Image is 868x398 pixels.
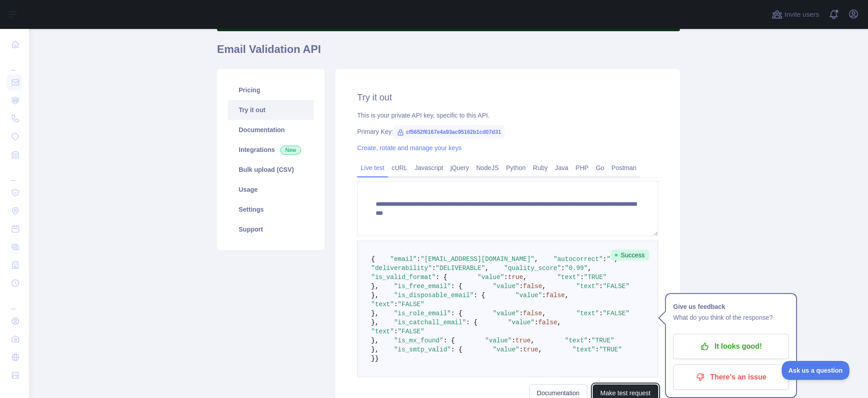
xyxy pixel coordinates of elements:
[784,9,819,20] span: Invite users
[588,337,591,344] span: :
[398,301,425,308] span: "FALSE"
[504,274,508,281] span: :
[611,250,649,261] span: Success
[357,144,462,152] a: Create, rotate and manage your keys
[371,283,379,290] span: },
[357,127,658,136] div: Primary Key:
[592,161,608,175] a: Go
[228,140,314,160] a: Integrations New
[432,265,435,272] span: :
[371,310,379,317] span: },
[529,161,552,175] a: Ruby
[451,283,462,290] span: : {
[411,161,447,175] a: Javascript
[770,7,821,22] button: Invite users
[603,283,630,290] span: "FALSE"
[576,283,599,290] span: "text"
[595,346,599,353] span: :
[599,310,603,317] span: :
[508,319,535,326] span: "value"
[580,274,584,281] span: :
[466,319,477,326] span: : {
[523,310,542,317] span: false
[394,346,451,353] span: "is_smtp_valid"
[371,292,379,299] span: },
[7,54,22,72] div: ...
[447,161,472,175] a: jQuery
[588,265,591,272] span: ,
[436,265,485,272] span: "DELIVERABLE"
[228,160,314,180] a: Bulk upload (CSV)
[371,346,379,353] span: },
[357,111,658,120] div: This is your private API key, specific to this API.
[542,292,546,299] span: :
[477,274,504,281] span: "value"
[673,312,789,323] p: What do you think of the response?
[534,256,538,263] span: ,
[420,256,534,263] span: "[EMAIL_ADDRESS][DOMAIN_NAME]"
[508,274,523,281] span: true
[371,319,379,326] span: },
[388,161,411,175] a: cURL
[538,319,557,326] span: false
[542,310,546,317] span: ,
[591,337,614,344] span: "TRUE"
[375,355,378,362] span: }
[603,256,607,263] span: :
[7,293,22,311] div: ...
[228,100,314,120] a: Try it out
[607,256,614,263] span: ""
[493,346,519,353] span: "value"
[538,346,542,353] span: ,
[451,310,462,317] span: : {
[608,161,640,175] a: Postman
[557,274,580,281] span: "text"
[519,283,523,290] span: :
[504,265,561,272] span: "quality_score"
[7,165,22,183] div: ...
[394,283,451,290] span: "is_free_email"
[394,319,466,326] span: "is_catchall_email"
[552,161,572,175] a: Java
[371,355,375,362] span: }
[599,346,622,353] span: "TRUE"
[228,199,314,219] a: Settings
[394,301,397,308] span: :
[565,292,569,299] span: ,
[561,265,565,272] span: :
[523,283,542,290] span: false
[371,337,379,344] span: },
[542,283,546,290] span: ,
[398,328,425,335] span: "FALSE"
[451,346,462,353] span: : {
[371,256,375,263] span: {
[474,292,485,299] span: : {
[228,219,314,239] a: Support
[572,346,595,353] span: "text"
[371,274,436,281] span: "is_valid_format"
[228,80,314,100] a: Pricing
[782,361,850,380] iframe: Toggle Customer Support
[228,120,314,140] a: Documentation
[673,301,789,312] h1: Give us feedback
[371,265,432,272] span: "deliverability"
[417,256,420,263] span: :
[394,292,473,299] span: "is_disposable_email"
[599,283,603,290] span: :
[546,292,565,299] span: false
[531,337,534,344] span: ,
[553,256,603,263] span: "autocorrect"
[534,319,538,326] span: :
[393,125,505,139] span: cf5652f6167e4a93ac95162b1cd07d31
[603,310,630,317] span: "FALSE"
[519,310,523,317] span: :
[565,337,588,344] span: "text"
[565,265,588,272] span: "0.99"
[572,161,592,175] a: PHP
[390,256,417,263] span: "email"
[557,319,561,326] span: ,
[519,346,523,353] span: :
[523,346,538,353] span: true
[357,91,658,104] h2: Try it out
[485,265,489,272] span: ,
